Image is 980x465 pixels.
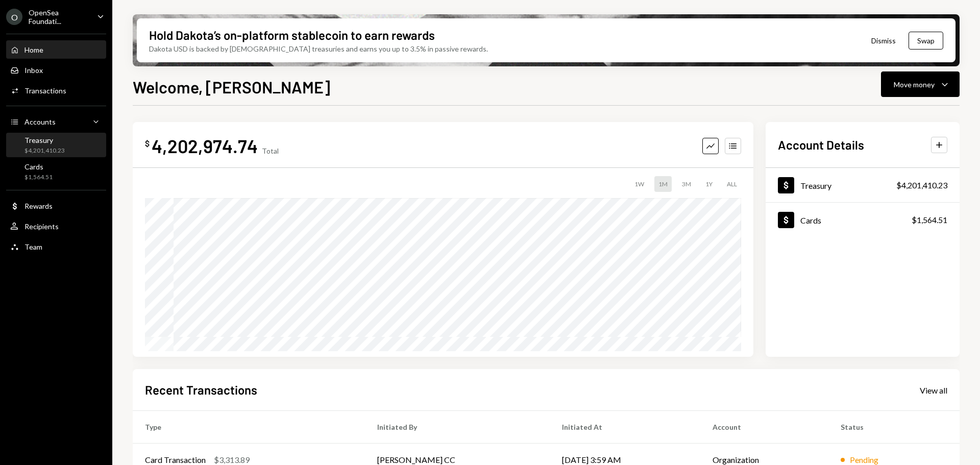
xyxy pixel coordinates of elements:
div: 4,202,974.74 [152,134,258,157]
button: Dismiss [859,29,909,53]
a: Treasury$4,201,410.23 [766,168,960,202]
h1: Welcome, [PERSON_NAME] [133,77,330,97]
div: View all [920,385,947,396]
div: Treasury [800,181,831,190]
div: Total [262,146,279,155]
a: View all [920,384,947,396]
a: Cards$1,564.51 [766,203,960,237]
div: $1,564.51 [24,173,53,182]
div: $1,564.51 [912,214,947,226]
div: 1Y [701,176,717,192]
div: 3M [678,176,695,192]
div: $4,201,410.23 [896,179,947,191]
div: Move money [894,79,935,90]
div: Cards [800,215,821,225]
div: Recipients [24,222,59,231]
th: Initiated By [365,411,550,444]
th: Status [828,411,960,444]
div: $ [145,138,150,149]
div: Team [24,242,42,251]
a: Team [6,237,106,256]
a: Treasury$4,201,410.23 [6,133,106,157]
a: Recipients [6,217,106,235]
div: 1W [630,176,648,192]
div: Cards [24,162,53,171]
a: Accounts [6,112,106,131]
div: ALL [723,176,741,192]
th: Account [700,411,828,444]
a: Transactions [6,81,106,100]
div: OpenSea Foundati... [29,8,89,26]
button: Swap [909,32,943,50]
div: Transactions [24,86,66,95]
div: Rewards [24,202,53,210]
div: Dakota USD is backed by [DEMOGRAPHIC_DATA] treasuries and earns you up to 3.5% in passive rewards. [149,43,488,54]
div: O [6,9,22,25]
button: Move money [881,71,960,97]
h2: Recent Transactions [145,381,257,398]
a: Cards$1,564.51 [6,159,106,184]
h2: Account Details [778,136,864,153]
div: Home [24,45,43,54]
div: Accounts [24,117,56,126]
a: Home [6,40,106,59]
a: Rewards [6,197,106,215]
th: Type [133,411,365,444]
div: Inbox [24,66,43,75]
div: $4,201,410.23 [24,146,65,155]
th: Initiated At [550,411,700,444]
div: Hold Dakota’s on-platform stablecoin to earn rewards [149,27,435,43]
div: 1M [654,176,672,192]
div: Treasury [24,136,65,144]
a: Inbox [6,61,106,79]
